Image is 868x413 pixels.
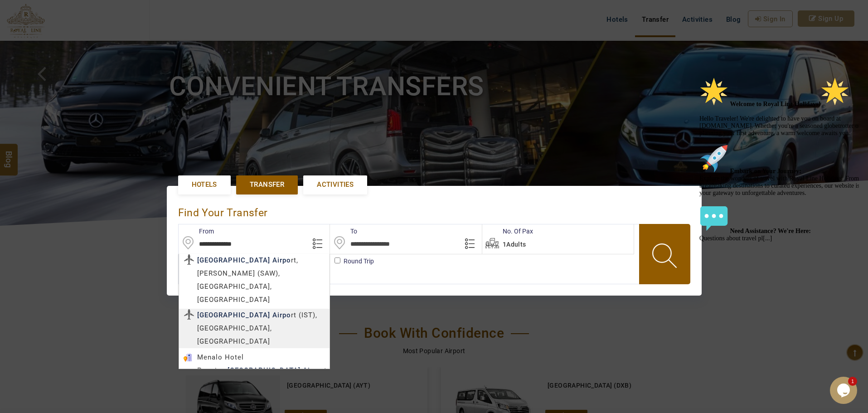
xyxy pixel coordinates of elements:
b: Airpo [272,311,291,319]
div: Find Your Transfer [178,197,270,224]
b: [GEOGRAPHIC_DATA] [197,311,270,319]
div: 🌟 Welcome to Royal Line Holidays!🌟Hello Traveler! We're delighted to have you on board at [DOMAIN... [4,4,167,169]
img: :star2: [125,4,154,33]
strong: Need Assistance? We're Here: [34,154,115,161]
b: [GEOGRAPHIC_DATA] [228,366,301,374]
span: Activities [317,180,354,189]
div: rt (IST), [GEOGRAPHIC_DATA], [GEOGRAPHIC_DATA] [179,309,330,348]
b: Airpo [272,256,291,264]
strong: Embark on Your Journey: [34,94,106,101]
span: Hello Traveler! We're delighted to have you on board at [DOMAIN_NAME]. Whether you're a seasoned ... [4,27,165,168]
label: No. Of Pax [482,227,533,236]
label: From [179,227,214,236]
img: :speech_balloon: [4,131,33,160]
span: Hotels [192,180,217,189]
b: [GEOGRAPHIC_DATA] [197,256,270,264]
iframe: chat widget [696,73,859,372]
label: Round Trip [330,257,344,266]
b: Airpo [303,366,321,374]
a: Activities [303,175,367,194]
img: :star2: [4,4,33,33]
label: To [330,227,357,236]
a: Transfer [236,175,298,194]
div: Menalo Hotel Premium rt, [GEOGRAPHIC_DATA] [179,351,330,390]
iframe: chat widget [830,377,859,404]
div: rt, [PERSON_NAME] (SAW), [GEOGRAPHIC_DATA], [GEOGRAPHIC_DATA] [179,254,330,306]
a: Hotels [178,175,231,194]
strong: Welcome to Royal Line Holidays! [34,27,154,34]
span: Transfer [250,180,284,189]
img: :rocket: [4,71,33,100]
span: 1Adults [503,241,526,248]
